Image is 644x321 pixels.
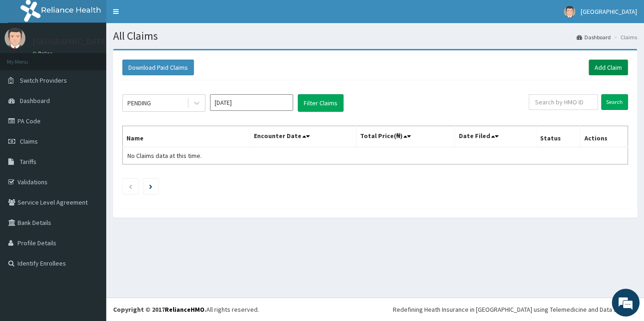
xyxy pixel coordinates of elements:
[455,126,536,147] th: Date Filed
[536,126,580,147] th: Status
[210,94,293,111] input: Select Month and Year
[122,60,194,75] button: Download Paid Claims
[106,297,644,321] footer: All rights reserved.
[123,126,250,147] th: Name
[581,7,637,16] span: [GEOGRAPHIC_DATA]
[577,33,611,41] a: Dashboard
[612,33,637,41] li: Claims
[127,98,151,108] div: PENDING
[113,305,206,314] strong: Copyright © 2017 .
[250,126,356,147] th: Encounter Date
[20,97,50,105] span: Dashboard
[564,6,575,18] img: User Image
[32,50,54,57] a: Online
[356,126,454,147] th: Total Price(₦)
[128,182,132,190] a: Previous page
[32,37,108,46] p: [GEOGRAPHIC_DATA]
[20,157,36,166] span: Tariffs
[113,30,637,42] h1: All Claims
[5,28,25,48] img: User Image
[127,151,202,160] span: No Claims data at this time.
[589,60,628,75] a: Add Claim
[165,305,205,314] a: RelianceHMO
[529,94,598,110] input: Search by HMO ID
[20,137,38,145] span: Claims
[393,305,637,314] div: Redefining Heath Insurance in [GEOGRAPHIC_DATA] using Telemedicine and Data Science!
[20,76,67,85] span: Switch Providers
[580,126,628,147] th: Actions
[298,94,343,112] button: Filter Claims
[601,94,628,110] input: Search
[149,182,152,190] a: Next page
